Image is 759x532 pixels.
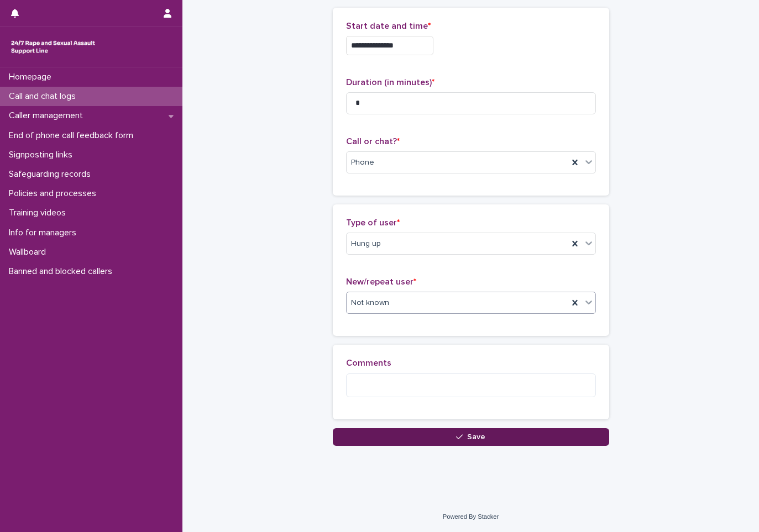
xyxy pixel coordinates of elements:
[4,110,92,121] p: Caller management
[4,208,75,218] p: Training videos
[346,22,431,30] span: Start date and time
[443,513,499,520] a: Powered By Stacker
[4,150,81,160] p: Signposting links
[346,359,391,367] span: Comments
[4,72,60,82] p: Homepage
[351,297,389,309] span: Not known
[4,266,121,277] p: Banned and blocked callers
[346,78,435,87] span: Duration (in minutes)
[467,433,485,441] span: Save
[333,428,609,446] button: Save
[4,91,85,102] p: Call and chat logs
[4,130,142,141] p: End of phone call feedback form
[351,157,374,168] span: Phone
[4,247,55,257] p: Wallboard
[351,238,381,250] span: Hung up
[346,277,416,286] span: New/repeat user
[4,228,85,238] p: Info for managers
[4,169,100,180] p: Safeguarding records
[346,137,400,146] span: Call or chat?
[9,36,97,58] img: rhQMoQhaT3yELyF149Cw
[4,188,105,199] p: Policies and processes
[346,218,400,227] span: Type of user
